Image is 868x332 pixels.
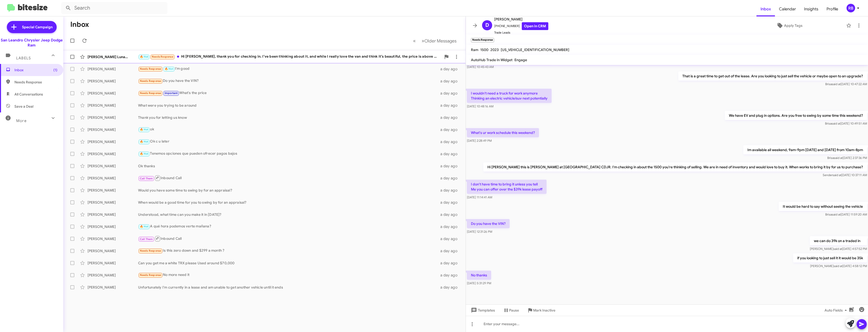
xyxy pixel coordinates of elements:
[825,212,867,216] span: Brisa [DATE] 11:59:20 AM
[438,139,462,144] div: a day ago
[138,151,438,157] div: Tenemos opciones que pueden ofrecer pagos bajos
[140,67,161,70] span: Needs Response
[467,180,547,194] p: I don't have time to bring it unless you tell Me you can offer over the $39k lease payoff
[138,90,438,96] div: What's the price
[485,21,489,29] span: D
[88,260,138,266] div: [PERSON_NAME]
[779,202,867,211] p: It would be hard to say without seeing the vehicle
[825,122,867,125] span: Brisa [DATE] 10:49:51 AM
[16,118,27,123] span: More
[88,285,138,290] div: [PERSON_NAME]
[827,156,867,160] span: Brisa [DATE] 2:37:36 PM
[140,79,161,83] span: Needs Response
[138,78,438,84] div: Do you have the VIN?
[833,173,841,177] span: said at
[438,176,462,181] div: a day ago
[471,48,478,52] span: Ram
[834,156,843,160] span: said at
[140,249,161,252] span: Needs Response
[88,163,138,169] div: [PERSON_NAME]
[138,200,438,205] div: When would be a good time for you to swing by for an appraisal?
[138,224,438,229] div: A qué hora podemos verte mañana?
[138,212,438,217] div: Understood, what time can you make it in [DATE]?
[165,67,173,70] span: 🔥 Hot
[735,21,844,30] button: Apply Tags
[480,48,488,52] span: 1500
[88,103,138,108] div: [PERSON_NAME]
[832,212,841,216] span: said at
[88,273,138,278] div: [PERSON_NAME]
[138,248,438,254] div: Is this zero down and $299 a month ?
[413,38,416,44] span: «
[88,151,138,156] div: [PERSON_NAME]
[88,224,138,229] div: [PERSON_NAME]
[800,2,822,16] span: Insights
[138,66,438,72] div: I'm good
[832,82,841,86] span: said at
[483,162,867,172] p: Hi [PERSON_NAME] this is [PERSON_NAME] at [GEOGRAPHIC_DATA] CDJR. I'm checking in about the 1500 ...
[471,38,494,42] small: Needs Response
[467,271,491,280] p: No thanks
[410,36,460,46] nav: Page navigation example
[832,122,840,125] span: said at
[784,21,802,30] span: Apply Tags
[743,145,867,154] p: Im available all weekend, 9am-9pm [DATE] and [DATE] from 10am-8pm
[140,238,153,241] span: Call Them
[494,30,548,35] span: Trade Leads
[140,140,148,143] span: 🔥 Hot
[438,66,462,72] div: a day ago
[14,104,33,109] span: Save a Deal
[438,188,462,193] div: a day ago
[140,152,148,155] span: 🔥 Hot
[138,175,438,181] div: Inbound Call
[501,48,569,52] span: [US_VEHICLE_IDENTIFICATION_NUMBER]
[438,200,462,205] div: a day ago
[509,306,519,315] span: Pause
[823,173,867,177] span: Sender [DATE] 10:37:11 AM
[438,236,462,241] div: a day ago
[152,55,173,58] span: Needs Response
[467,128,539,137] p: What's ur work schedule this weekend?
[842,4,862,12] button: RB
[138,188,438,193] div: Would you have some time to swing by for an appraisal?
[467,104,493,108] span: [DATE] 10:48:16 AM
[438,163,462,169] div: a day ago
[140,177,153,180] span: Call Them
[756,2,775,16] span: Inbox
[140,91,161,95] span: Needs Response
[88,188,138,193] div: [PERSON_NAME]
[138,260,438,266] div: Can you get me a white TRX please Used around $70,000
[14,67,57,73] span: Inbox
[88,248,138,253] div: [PERSON_NAME]
[419,36,460,46] button: Next
[820,306,853,315] button: Auto Fields
[467,230,492,233] span: [DATE] 12:31:26 PM
[138,103,438,108] div: What were you trying to be around
[88,115,138,120] div: [PERSON_NAME]
[494,16,548,22] span: [PERSON_NAME]
[467,281,491,285] span: [DATE] 5:31:29 PM
[467,65,494,69] span: [DATE] 10:45:43 AM
[138,115,438,120] div: Thank you for letting us know
[822,2,842,16] a: Profile
[88,91,138,96] div: [PERSON_NAME]
[833,247,842,251] span: said at
[499,306,523,315] button: Pause
[16,56,31,60] span: Labels
[438,127,462,132] div: a day ago
[438,115,462,120] div: a day ago
[88,176,138,181] div: [PERSON_NAME]
[490,48,499,52] span: 2023
[825,82,867,86] span: Brisa [DATE] 10:47:22 AM
[22,25,53,30] span: Special Campaign
[70,20,89,29] h1: Inbox
[533,306,555,315] span: Mark Inactive
[140,273,161,277] span: Needs Response
[61,2,167,14] input: Search
[775,2,800,16] span: Calendar
[725,111,867,120] p: We have EV and plug in options. Are you free to swing by some time this weekend?
[438,91,462,96] div: a day ago
[88,66,138,72] div: [PERSON_NAME]
[88,54,138,59] div: [PERSON_NAME] Lunamonetesori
